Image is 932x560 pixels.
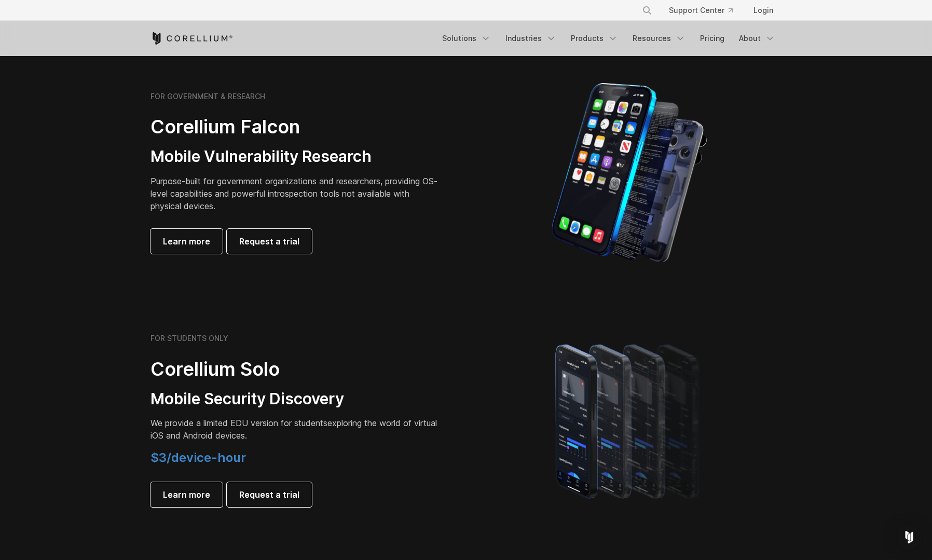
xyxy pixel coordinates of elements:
span: We provide a limited EDU version for students [150,418,327,428]
h6: FOR GOVERNMENT & RESEARCH [150,92,265,101]
span: Learn more [163,488,210,501]
button: Search [638,1,656,20]
img: A lineup of four iPhone models becoming more gradient and blurred [534,330,724,511]
h2: Corellium Falcon [150,115,441,139]
div: Navigation Menu [436,29,782,48]
a: Learn more [150,482,223,507]
h3: Mobile Security Discovery [150,389,441,409]
div: Open Intercom Messenger [897,525,922,550]
a: Corellium Home [150,32,233,45]
a: Request a trial [227,229,312,254]
p: Purpose-built for government organizations and researchers, providing OS-level capabilities and p... [150,175,441,212]
img: iPhone model separated into the mechanics used to build the physical device. [551,82,707,264]
h3: Mobile Vulnerability Research [150,147,441,167]
a: Industries [499,29,563,48]
span: Request a trial [239,235,299,248]
span: Request a trial [239,488,299,501]
a: Request a trial [227,482,312,507]
a: Login [745,1,782,20]
a: Products [565,29,624,48]
h2: Corellium Solo [150,358,441,381]
a: Solutions [436,29,497,48]
a: Support Center [661,1,741,20]
h6: FOR STUDENTS ONLY [150,334,228,343]
span: $3/device-hour [150,450,246,465]
p: exploring the world of virtual iOS and Android devices. [150,417,441,442]
a: Resources [626,29,692,48]
a: Learn more [150,229,223,254]
div: Navigation Menu [629,1,782,20]
a: About [733,29,782,48]
span: Learn more [163,235,210,248]
a: Pricing [694,29,731,48]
